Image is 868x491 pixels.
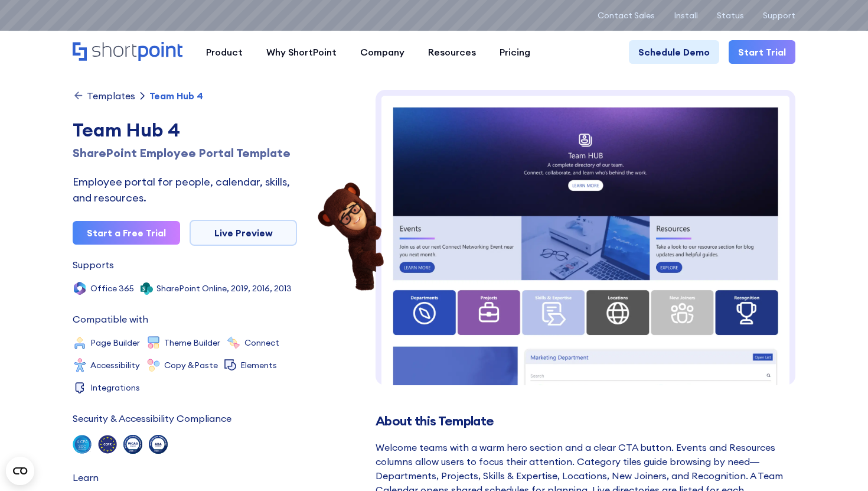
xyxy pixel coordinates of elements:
[428,45,476,59] div: Resources
[809,434,868,491] iframe: Chat Widget
[629,40,719,64] a: Schedule Demo
[266,45,337,59] div: Why ShortPoint
[190,220,297,246] a: Live Preview
[240,361,277,369] div: Elements
[90,361,140,369] div: Accessibility
[500,45,530,59] div: Pricing
[73,116,297,144] div: Team Hub 4
[164,339,220,347] div: Theme Builder
[73,42,182,62] a: Home
[717,11,744,20] a: Status
[206,45,243,59] div: Product
[73,221,180,245] a: Start a Free Trial
[6,457,34,485] button: Open CMP widget
[73,435,92,454] img: soc 2
[73,314,148,324] div: Compatible with
[598,11,655,20] a: Contact Sales
[90,339,140,347] div: Page Builder
[763,11,795,20] a: Support
[73,174,297,206] div: Employee portal for people, calendar, skills, and resources.
[348,40,416,64] a: Company
[194,40,254,64] a: Product
[244,339,279,347] div: Connect
[360,45,404,59] div: Company
[254,40,348,64] a: Why ShortPoint
[73,144,297,162] h1: SharePoint Employee Portal Template
[73,260,114,269] div: Supports
[674,11,698,20] a: Install
[156,284,292,292] div: SharePoint Online, 2019, 2016, 2013
[73,414,231,423] div: Security & Accessibility Compliance
[416,40,488,64] a: Resources
[90,284,134,292] div: Office 365
[376,414,795,428] h2: About this Template
[90,383,140,392] div: Integrations
[73,90,135,102] a: Templates
[729,40,795,64] a: Start Trial
[164,361,218,369] div: Copy &Paste
[488,40,542,64] a: Pricing
[87,91,135,100] div: Templates
[149,91,203,100] div: Team Hub 4
[73,473,99,482] div: Learn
